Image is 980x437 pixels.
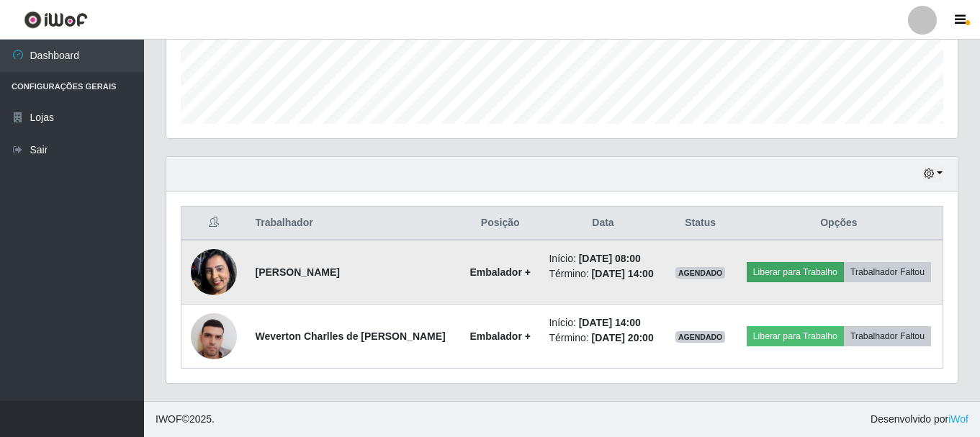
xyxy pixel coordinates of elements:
button: Trabalhador Faltou [844,262,931,282]
th: Posição [460,207,541,240]
strong: Embalador + [469,266,530,278]
time: [DATE] 08:00 [579,253,641,264]
time: [DATE] 20:00 [592,332,654,343]
time: [DATE] 14:00 [592,268,654,279]
th: Opções [735,207,943,240]
img: CoreUI Logo [24,11,88,29]
th: Trabalhador [247,207,460,240]
strong: Weverton Charlles de [PERSON_NAME] [256,330,446,342]
li: Início: [549,315,657,330]
li: Término: [549,330,657,346]
button: Liberar para Trabalho [747,326,844,346]
strong: Embalador + [469,330,530,342]
time: [DATE] 14:00 [579,317,641,328]
span: AGENDADO [675,331,726,343]
th: Data [540,207,665,240]
li: Início: [549,251,657,266]
img: 1752584852872.jpeg [191,305,237,366]
th: Status [665,207,734,240]
span: AGENDADO [675,267,726,279]
li: Término: [549,266,657,281]
button: Liberar para Trabalho [747,262,844,282]
span: IWOF [156,413,182,425]
img: 1734309247297.jpeg [191,231,237,313]
a: iWof [948,413,968,425]
strong: [PERSON_NAME] [256,266,340,278]
span: © 2025 . [156,412,215,427]
span: Desenvolvido por [871,412,968,427]
button: Trabalhador Faltou [844,326,931,346]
